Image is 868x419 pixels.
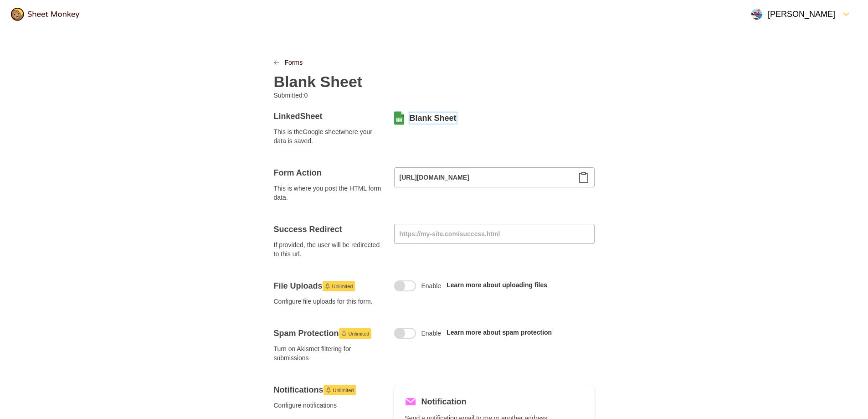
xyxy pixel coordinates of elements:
[332,281,353,292] span: Unlimited
[11,8,79,21] img: logo@2x.png
[274,280,383,291] h4: File Uploads
[274,240,383,259] span: If provided, the user will be redirected to this url.
[341,331,347,336] svg: Launch
[447,281,547,289] a: Learn more about uploading files
[274,401,383,410] span: Configure notifications
[274,297,383,306] span: Configure file uploads for this form.
[326,387,331,393] svg: Launch
[325,283,330,289] svg: Launch
[274,224,383,235] h4: Success Redirect
[274,384,383,395] h4: Notifications
[274,111,383,122] h4: Linked Sheet
[274,328,383,339] h4: Spam Protection
[274,344,383,362] span: Turn on Akismet filtering for submissions
[751,9,835,20] div: [PERSON_NAME]
[421,329,442,338] span: Enable
[447,329,552,336] a: Learn more about spam protection
[421,395,467,408] h5: Notification
[421,281,442,290] span: Enable
[405,396,416,407] svg: Mail
[394,224,595,244] input: https://my-site.com/success.html
[274,72,363,91] h2: Blank Sheet
[285,58,303,67] a: Forms
[746,3,857,25] button: Open Menu
[274,91,427,100] p: Submitted: 0
[578,172,589,183] svg: Clipboard
[841,9,852,20] svg: FormDown
[274,127,383,145] span: This is the Google sheet where your data is saved.
[410,113,457,124] a: Blank Sheet
[274,167,383,178] h4: Form Action
[274,60,279,65] svg: LinkPrevious
[333,385,354,396] span: Unlimited
[274,184,383,202] span: This is where you post the HTML form data.
[349,328,370,339] span: Unlimited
